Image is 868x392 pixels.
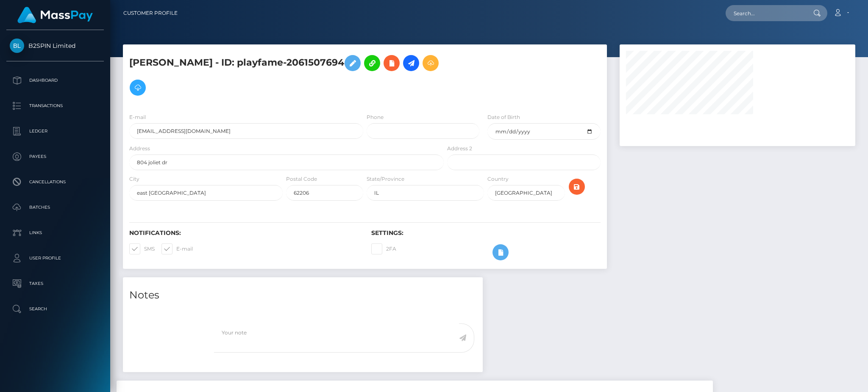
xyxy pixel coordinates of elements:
[10,39,24,53] img: B2SPIN Limited
[286,175,317,183] label: Postal Code
[123,4,178,22] a: Customer Profile
[6,273,104,294] a: Taxes
[129,51,439,100] h5: [PERSON_NAME] - ID: playfame-2061507694
[129,175,139,183] label: City
[6,222,104,243] a: Links
[6,248,104,269] a: User Profile
[129,288,476,303] h4: Notes
[10,99,100,112] p: Transactions
[367,113,384,121] label: Phone
[129,229,359,237] h6: Notifications:
[17,7,93,23] img: MassPay Logo
[10,74,100,87] p: Dashboard
[129,145,150,152] label: Address
[10,176,100,188] p: Cancellations
[6,298,104,320] a: Search
[10,277,100,290] p: Taxes
[6,42,104,50] span: B2SPIN Limited
[129,113,146,121] label: E-mail
[10,150,100,163] p: Payees
[6,121,104,142] a: Ledger
[367,175,404,183] label: State/Province
[6,70,104,91] a: Dashboard
[10,125,100,138] p: Ledger
[10,252,100,265] p: User Profile
[447,145,472,152] label: Address 2
[6,146,104,167] a: Payees
[10,303,100,315] p: Search
[371,243,396,254] label: 2FA
[403,55,419,71] a: Initiate Payout
[161,243,193,254] label: E-mail
[371,229,601,237] h6: Settings:
[10,201,100,214] p: Batches
[487,113,520,121] label: Date of Birth
[129,243,155,254] label: SMS
[6,95,104,116] a: Transactions
[6,197,104,218] a: Batches
[6,171,104,193] a: Cancellations
[487,175,509,183] label: Country
[10,226,100,239] p: Links
[726,5,805,21] input: Search...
